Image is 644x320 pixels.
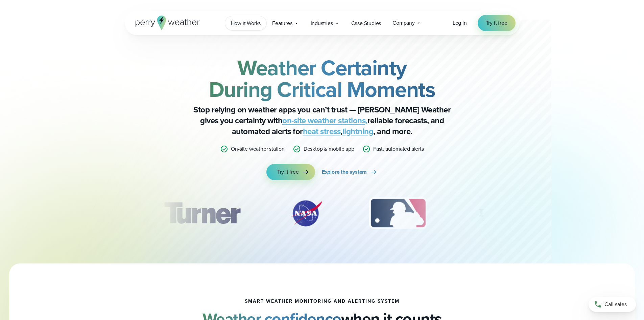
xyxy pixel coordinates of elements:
[231,145,284,153] p: On-site weather station
[478,15,516,31] a: Try it free
[453,19,467,27] a: Log in
[304,145,354,153] p: Desktop & mobile app
[466,196,520,230] div: 4 of 12
[187,104,457,137] p: Stop relying on weather apps you can’t trust — [PERSON_NAME] Weather gives you certainty with rel...
[486,19,507,27] span: Try it free
[283,196,330,230] img: NASA.svg
[283,196,330,230] div: 2 of 12
[225,16,267,30] a: How it Works
[362,196,434,230] img: MLB.svg
[231,19,261,27] span: How it Works
[351,19,381,27] span: Case Studies
[154,196,250,230] div: 1 of 12
[589,297,636,312] a: Call sales
[266,164,315,180] a: Try it free
[345,16,387,30] a: Case Studies
[322,168,367,176] span: Explore the system
[466,196,520,230] img: PGA.svg
[159,196,486,234] div: slideshow
[322,164,378,180] a: Explore the system
[311,19,333,27] span: Industries
[282,114,367,127] a: on-site weather stations,
[604,300,627,308] span: Call sales
[392,19,415,27] span: Company
[272,19,292,27] span: Features
[277,168,299,176] span: Try it free
[154,196,250,230] img: Turner-Construction_1.svg
[362,196,434,230] div: 3 of 12
[209,52,435,105] strong: Weather Certainty During Critical Moments
[303,125,341,137] a: heat stress
[373,145,424,153] p: Fast, automated alerts
[245,299,400,304] h1: smart weather monitoring and alerting system
[342,125,374,137] a: lightning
